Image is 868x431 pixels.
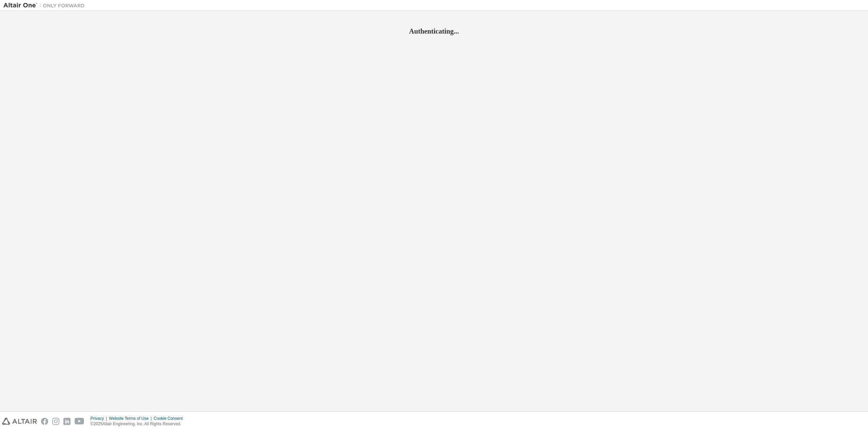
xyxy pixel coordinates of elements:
[91,421,187,427] p: © 2025 Altair Engineering, Inc. All Rights Reserved.
[3,27,865,36] h2: Authenticating...
[91,416,109,421] div: Privacy
[154,416,186,421] div: Cookie Consent
[63,418,71,425] img: linkedin.svg
[109,416,154,421] div: Website Terms of Use
[75,418,84,425] img: youtube.svg
[41,418,48,425] img: facebook.svg
[52,418,59,425] img: instagram.svg
[2,418,37,425] img: altair_logo.svg
[3,2,88,9] img: Altair One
